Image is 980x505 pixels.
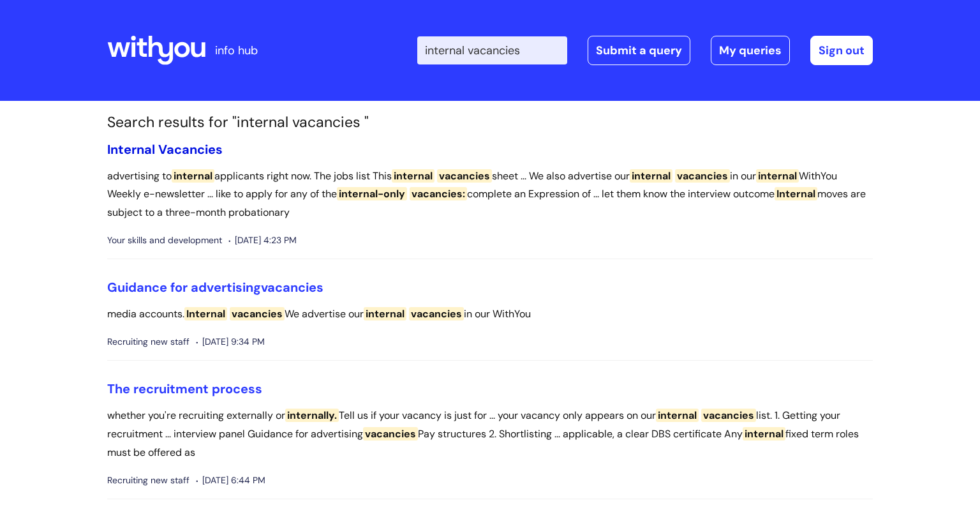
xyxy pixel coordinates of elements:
span: Recruiting new staff [107,334,189,350]
span: Internal [775,187,817,200]
span: internal [630,169,672,183]
span: internal [172,169,214,183]
span: [DATE] 6:44 PM [196,472,265,488]
a: My queries [711,36,790,65]
span: vacancies [363,427,418,441]
p: advertising to applicants right now. The jobs list This sheet ... We also advertise our in our Wi... [107,167,873,222]
span: internal [756,169,799,183]
span: internal [743,427,785,441]
div: | - [417,36,873,65]
span: internal [364,307,406,320]
span: vacancies [261,279,323,296]
p: whether you're recruiting externally or Tell us if your vacancy is just for ... your vacancy only... [107,407,873,462]
a: Sign out [810,36,873,65]
span: [DATE] 4:23 PM [228,232,297,248]
span: Your skills and development [107,232,222,248]
a: Internal Vacancies [107,141,223,158]
span: vacancies [437,169,492,183]
span: internal [392,169,434,183]
span: internal [656,409,699,422]
span: Internal [184,307,227,320]
span: vacancies [701,409,756,422]
span: internal-only [337,187,407,200]
span: vacancies: [410,187,467,200]
p: media accounts. We advertise our in our WithYou [107,305,873,324]
span: Vacancies [158,141,223,158]
span: Internal [107,141,155,158]
span: Recruiting new staff [107,472,189,488]
span: vacancies [675,169,730,183]
p: info hub [215,40,258,61]
a: Guidance for advertisingvacancies [107,279,323,296]
input: Search [417,36,567,64]
span: vacancies [409,307,464,320]
a: The recruitment process [107,381,262,397]
a: Submit a query [588,36,690,65]
span: internally. [285,409,339,422]
h1: Search results for "internal vacancies " [107,114,873,132]
span: [DATE] 9:34 PM [196,334,265,350]
span: vacancies [230,307,285,320]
